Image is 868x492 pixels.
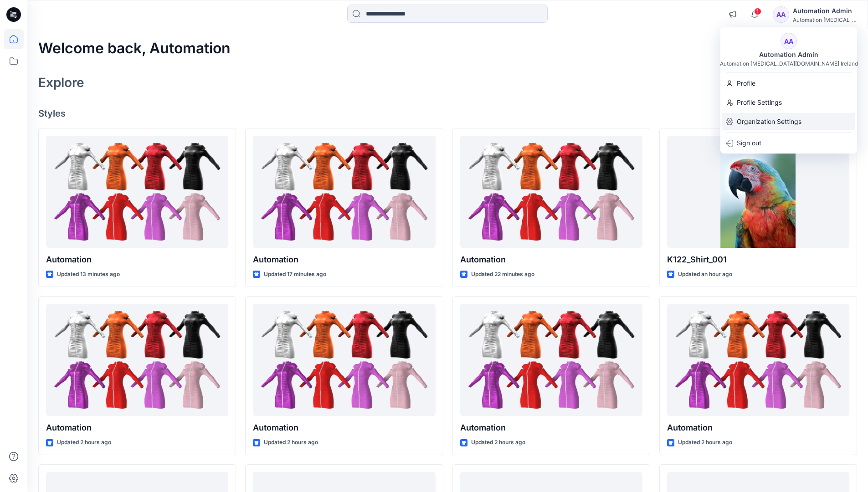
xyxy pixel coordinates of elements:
[38,108,857,119] h4: Styles
[754,8,761,15] span: 1
[773,6,789,23] div: AA
[737,94,782,111] p: Profile Settings
[253,253,435,266] p: Automation
[737,134,761,152] p: Sign out
[460,421,642,434] p: Automation
[460,136,642,248] a: Automation
[667,421,849,434] p: Automation
[720,75,857,92] a: Profile
[460,304,642,416] a: Automation
[46,421,228,434] p: Automation
[460,253,642,266] p: Automation
[264,270,326,279] p: Updated 17 minutes ago
[46,304,228,416] a: Automation
[253,421,435,434] p: Automation
[471,270,534,279] p: Updated 22 minutes ago
[678,438,732,447] p: Updated 2 hours ago
[720,60,858,67] div: Automation [MEDICAL_DATA][DOMAIN_NAME] Ireland
[46,253,228,266] p: Automation
[667,136,849,248] a: K122_Shirt_001
[754,49,824,60] div: Automation Admin
[471,438,525,447] p: Updated 2 hours ago
[38,75,84,90] h2: Explore
[38,40,231,57] h2: Welcome back, Automation
[678,270,732,279] p: Updated an hour ago
[781,33,797,49] div: AA
[720,94,857,111] a: Profile Settings
[737,113,801,130] p: Organization Settings
[667,304,849,416] a: Automation
[793,16,857,23] div: Automation [MEDICAL_DATA]...
[737,75,755,92] p: Profile
[667,253,849,266] p: K122_Shirt_001
[264,438,318,447] p: Updated 2 hours ago
[253,136,435,248] a: Automation
[46,136,228,248] a: Automation
[793,5,857,16] div: Automation Admin
[253,304,435,416] a: Automation
[57,438,111,447] p: Updated 2 hours ago
[720,113,857,130] a: Organization Settings
[57,270,120,279] p: Updated 13 minutes ago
